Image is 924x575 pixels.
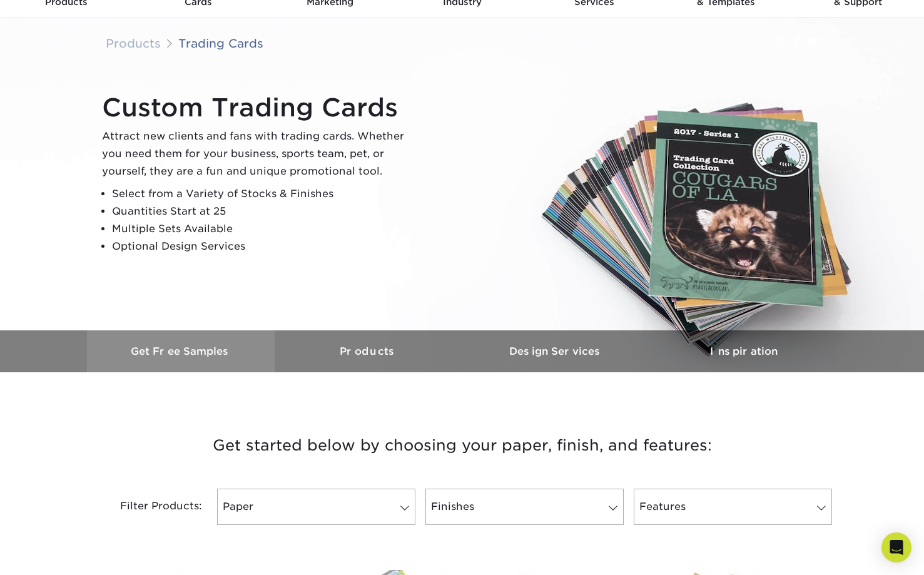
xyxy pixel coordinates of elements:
h1: Custom Trading Cards [102,93,415,123]
p: Attract new clients and fans with trading cards. Whether you need them for your business, sports ... [102,128,415,180]
h3: Design Services [462,345,650,357]
li: Quantities Start at 25 [112,203,415,220]
a: Inspiration [650,330,838,372]
h3: Products [275,345,462,357]
a: Products [106,36,161,50]
a: Trading Cards [178,36,263,50]
div: Filter Products: [87,489,212,525]
h3: Get Free Samples [87,345,275,357]
li: Multiple Sets Available [112,220,415,238]
li: Select from a Variety of Stocks & Finishes [112,185,415,203]
a: Features [634,489,832,525]
h3: Get started below by choosing your paper, finish, and features: [96,417,828,474]
a: Products [275,330,462,372]
a: Paper [217,489,415,525]
h3: Inspiration [650,345,838,357]
a: Design Services [462,330,650,372]
a: Finishes [425,489,624,525]
li: Optional Design Services [112,238,415,255]
div: Open Intercom Messenger [881,532,911,562]
a: Get Free Samples [87,330,275,372]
